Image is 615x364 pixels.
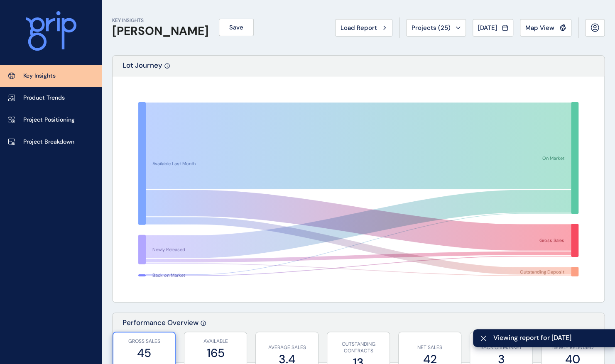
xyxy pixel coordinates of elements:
label: 45 [118,345,171,361]
label: 165 [189,345,243,361]
p: OUTSTANDING CONTRACTS [331,341,385,355]
span: Viewing report for [DATE] [493,333,608,342]
h1: [PERSON_NAME] [112,24,209,38]
p: NEWLY RELEASED [546,344,600,351]
p: NET SALES [403,344,457,351]
p: Key Insights [23,72,56,80]
p: Lot Journey [123,61,162,76]
span: Map View [525,24,554,32]
span: [DATE] [478,24,497,32]
p: Project Positioning [23,116,75,124]
p: KEY INSIGHTS [112,17,209,24]
span: Projects ( 25 ) [412,24,451,32]
p: GROSS SALES [118,338,171,345]
p: AVAILABLE [189,338,243,345]
p: Product Trends [23,94,65,102]
span: Load Report [341,24,377,32]
button: Load Report [335,19,392,37]
button: [DATE] [473,19,513,37]
p: BACK ON MARKET [474,344,528,351]
p: Performance Overview [123,318,198,362]
button: Save [219,19,254,36]
span: Save [229,23,243,32]
button: Map View [520,19,571,37]
p: Project Breakdown [23,138,74,146]
button: Projects (25) [406,19,466,37]
p: AVERAGE SALES [260,344,314,351]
